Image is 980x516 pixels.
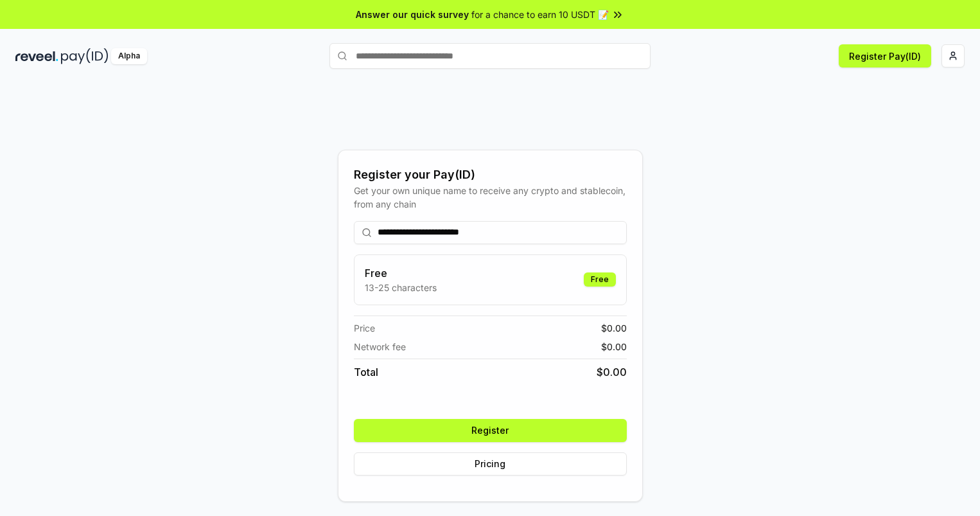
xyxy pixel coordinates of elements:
[354,364,378,380] span: Total
[354,321,375,335] span: Price
[354,184,627,211] div: Get your own unique name to receive any crypto and stablecoin, from any chain
[365,265,437,281] h3: Free
[354,419,627,442] button: Register
[15,48,58,64] img: reveel_dark
[354,166,627,184] div: Register your Pay(ID)
[584,272,616,287] div: Free
[354,340,406,353] span: Network fee
[597,364,627,380] span: $ 0.00
[839,44,931,67] button: Register Pay(ID)
[601,321,627,335] span: $ 0.00
[111,48,147,64] div: Alpha
[61,48,109,64] img: pay_id
[601,340,627,353] span: $ 0.00
[365,281,437,294] p: 13-25 characters
[471,8,609,21] span: for a chance to earn 10 USDT 📝
[356,8,469,21] span: Answer our quick survey
[354,452,627,476] button: Pricing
